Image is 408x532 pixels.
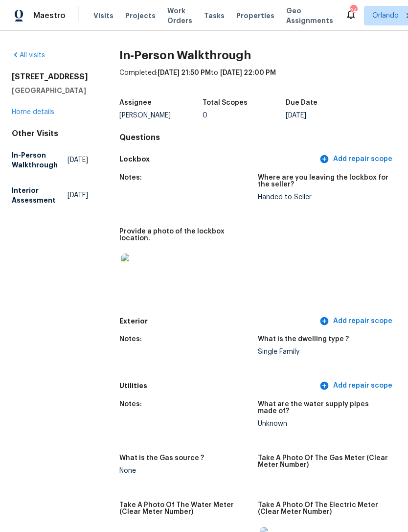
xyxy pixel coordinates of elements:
div: Handed to Seller [258,194,388,201]
a: Home details [12,109,54,116]
h4: Questions [119,133,396,142]
h5: What is the dwelling type ? [258,336,349,343]
h5: Take A Photo Of The Electric Meter (Clear Meter Number) [258,502,388,515]
h5: Provide a photo of the lockbox location. [119,228,250,242]
h5: Assignee [119,99,152,106]
h2: [STREET_ADDRESS] [12,72,88,82]
h5: [GEOGRAPHIC_DATA] [12,86,88,95]
div: Other Visits [12,129,88,139]
h5: Notes: [119,401,142,408]
h5: Notes: [119,336,142,343]
span: [DATE] 21:50 PM [158,69,211,76]
span: Tasks [204,12,225,19]
h5: Take A Photo Of The Water Meter (Clear Meter Number) [119,502,250,515]
div: Unknown [258,420,388,427]
h5: What are the water supply pipes made of? [258,401,388,415]
h5: Exterior [119,316,317,326]
h5: Take A Photo Of The Gas Meter (Clear Meter Number) [258,455,388,468]
span: [DATE] [68,155,88,165]
h5: Total Scopes [203,99,248,106]
span: Geo Assignments [286,6,333,25]
h5: Lockbox [119,154,317,164]
div: None [119,467,250,474]
a: All visits [12,52,45,59]
h5: Utilities [119,381,317,391]
span: Properties [236,11,274,21]
a: In-Person Walkthrough[DATE] [12,146,88,174]
div: Single Family [258,348,388,355]
div: [PERSON_NAME] [119,112,203,119]
span: Orlando [372,11,399,21]
span: Maestro [33,11,66,21]
h5: In-Person Walkthrough [12,150,68,170]
span: [DATE] [68,190,88,200]
span: Visits [93,11,113,21]
button: Add repair scope [317,150,396,168]
span: Add repair scope [321,380,392,392]
div: 24 [350,6,357,16]
div: [DATE] [286,112,369,119]
h5: Where are you leaving the lockbox for the seller? [258,174,388,188]
a: Interior Assessment[DATE] [12,182,88,209]
h2: In-Person Walkthrough [119,50,396,60]
h5: Due Date [286,99,317,106]
button: Add repair scope [317,312,396,330]
div: 0 [203,112,286,119]
h5: Interior Assessment [12,185,68,205]
span: Projects [125,11,156,21]
div: Completed: to [119,68,396,93]
span: Add repair scope [321,153,392,165]
button: Add repair scope [317,377,396,395]
span: Add repair scope [321,315,392,327]
h5: What is the Gas source ? [119,455,204,462]
h5: Notes: [119,174,142,181]
span: [DATE] 22:00 PM [220,69,276,76]
span: Work Orders [167,6,192,25]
